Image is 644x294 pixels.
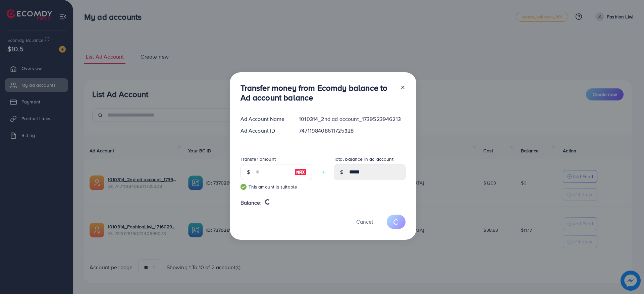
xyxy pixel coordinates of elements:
[334,156,393,162] label: Total balance in ad account
[356,218,373,225] span: Cancel
[294,168,307,176] img: image
[293,115,411,123] div: 1010314_2nd ad account_1739523946213
[240,183,312,190] small: This amount is suitable
[240,83,395,102] h3: Transfer money from Ecomdy balance to Ad account balance
[240,156,276,162] label: Transfer amount
[293,127,411,135] div: 7471198408611725328
[235,127,294,135] div: Ad Account ID
[240,184,247,190] img: guide
[240,199,262,207] span: Balance:
[235,115,294,123] div: Ad Account Name
[348,215,381,229] button: Cancel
